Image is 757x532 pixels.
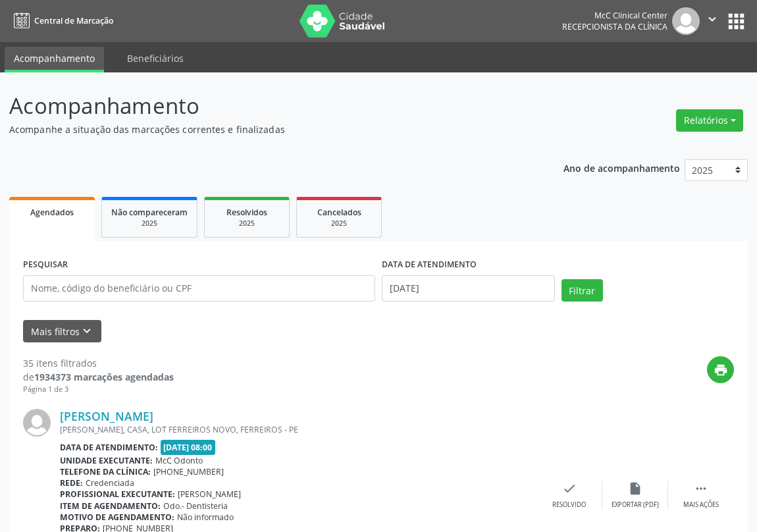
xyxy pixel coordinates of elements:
a: [PERSON_NAME] [60,409,153,423]
button: apps [725,10,748,33]
div: Mais ações [683,500,719,510]
img: img [23,409,51,437]
span: Recepcionista da clínica [562,21,667,32]
button: Filtrar [561,279,603,302]
label: PESQUISAR [23,255,68,275]
button: print [707,356,734,383]
span: Odo.- Dentisteria [163,500,228,512]
button:  [700,7,725,35]
button: Mais filtroskeyboard_arrow_down [23,320,101,343]
div: [PERSON_NAME], CASA, LOT FERREIROS NOVO, FERREIROS - PE [60,424,536,435]
div: de [23,370,174,384]
span: Agendados [30,207,74,218]
b: Motivo de agendamento: [60,512,174,523]
i:  [705,12,719,26]
b: Item de agendamento: [60,500,161,512]
i: check [562,481,577,496]
b: Rede: [60,477,83,489]
div: Resolvido [552,500,586,510]
label: DATA DE ATENDIMENTO [382,255,477,275]
span: [PHONE_NUMBER] [153,466,224,477]
span: Não informado [177,512,234,523]
b: Telefone da clínica: [60,466,151,477]
div: McC Clinical Center [562,10,667,21]
span: [PERSON_NAME] [178,489,241,500]
input: Selecione um intervalo [382,275,555,302]
b: Unidade executante: [60,455,153,466]
span: Credenciada [86,477,134,489]
a: Central de Marcação [9,10,113,32]
span: Resolvidos [226,207,267,218]
a: Beneficiários [118,47,193,70]
i: insert_drive_file [628,481,642,496]
p: Ano de acompanhamento [563,159,680,176]
p: Acompanhamento [9,90,526,122]
input: Nome, código do beneficiário ou CPF [23,275,375,302]
p: Acompanhe a situação das marcações correntes e finalizadas [9,122,526,136]
div: 35 itens filtrados [23,356,174,370]
i:  [694,481,708,496]
button: Relatórios [676,109,743,132]
div: Página 1 de 3 [23,384,174,395]
span: Cancelados [317,207,361,218]
div: 2025 [306,219,372,228]
img: img [672,7,700,35]
b: Profissional executante: [60,489,175,500]
i: print [714,363,728,377]
span: Não compareceram [111,207,188,218]
i: keyboard_arrow_down [80,324,94,338]
span: Central de Marcação [34,15,113,26]
a: Acompanhamento [5,47,104,72]
strong: 1934373 marcações agendadas [34,371,174,383]
b: Data de atendimento: [60,442,158,453]
div: 2025 [111,219,188,228]
div: Exportar (PDF) [612,500,659,510]
span: McC Odonto [155,455,203,466]
div: 2025 [214,219,280,228]
span: [DATE] 08:00 [161,440,216,455]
